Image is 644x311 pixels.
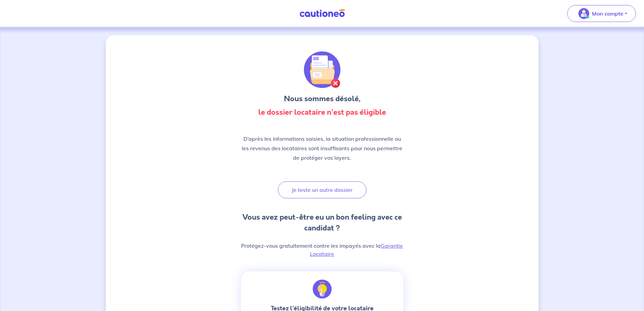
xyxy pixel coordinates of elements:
[278,181,366,198] button: Je teste un autre dossier
[241,134,403,162] p: D’après les informations saisies, la situation professionnelle ou les revenus des locataires sont...
[241,212,403,234] h3: Vous avez peut-être eu un bon feeling avec ce candidat ?
[592,9,623,18] p: Mon compte
[313,280,332,298] img: illu_idea.svg
[241,93,403,104] h3: Nous sommes désolé,
[578,8,589,19] img: illu_account_valid_menu.svg
[258,107,386,117] strong: le dossier locataire n'est pas éligible
[241,242,403,258] p: Protégez-vous gratuitement contre les impayés avec la
[297,9,348,18] img: Cautioneo
[304,51,340,88] img: illu_folder_cancel.svg
[567,5,636,22] button: illu_account_valid_menu.svgMon compte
